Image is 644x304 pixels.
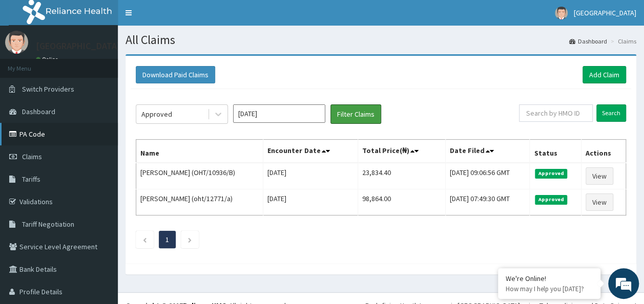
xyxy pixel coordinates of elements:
input: Select Month and Year [233,104,325,123]
span: Tariffs [22,175,40,184]
a: View [586,193,613,211]
span: Approved [535,195,567,204]
th: Encounter Date [263,140,358,163]
button: Download Paid Claims [136,66,215,83]
img: User Image [5,31,28,54]
span: Tariff Negotiation [22,220,74,229]
input: Search [596,104,626,122]
th: Date Filed [445,140,530,163]
input: Search by HMO ID [519,104,593,122]
button: Filter Claims [330,104,381,124]
li: Claims [608,37,636,46]
a: Previous page [142,235,147,244]
span: Claims [22,152,42,161]
p: [GEOGRAPHIC_DATA] [36,41,120,51]
span: We're online! [59,89,141,192]
p: How may I help you today? [506,285,593,293]
a: Online [36,56,60,63]
th: Status [530,140,581,163]
a: Dashboard [569,37,607,46]
a: Page 1 is your current page [165,235,169,244]
a: View [586,167,613,185]
td: [DATE] [263,189,358,215]
span: Dashboard [22,107,55,116]
div: Approved [141,109,172,119]
h1: All Claims [126,33,636,47]
img: User Image [555,7,568,19]
span: Approved [535,169,567,178]
img: d_794563401_company_1708531726252_794563401 [19,51,41,77]
td: [DATE] 07:49:30 GMT [445,189,530,215]
a: Add Claim [583,66,626,83]
textarea: Type your message and hit 'Enter' [5,199,195,234]
th: Total Price(₦) [358,140,445,163]
td: [PERSON_NAME] (oht/12771/a) [136,189,263,215]
td: 23,834.40 [358,163,445,189]
td: [PERSON_NAME] (OHT/10936/B) [136,163,263,189]
th: Name [136,140,263,163]
span: [GEOGRAPHIC_DATA] [574,8,636,17]
td: [DATE] 09:06:56 GMT [445,163,530,189]
td: 98,864.00 [358,189,445,215]
div: Chat with us now [53,57,172,71]
div: Minimize live chat window [168,5,193,30]
td: [DATE] [263,163,358,189]
div: We're Online! [506,274,593,283]
span: Switch Providers [22,84,74,94]
th: Actions [581,140,626,163]
a: Next page [188,235,192,244]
